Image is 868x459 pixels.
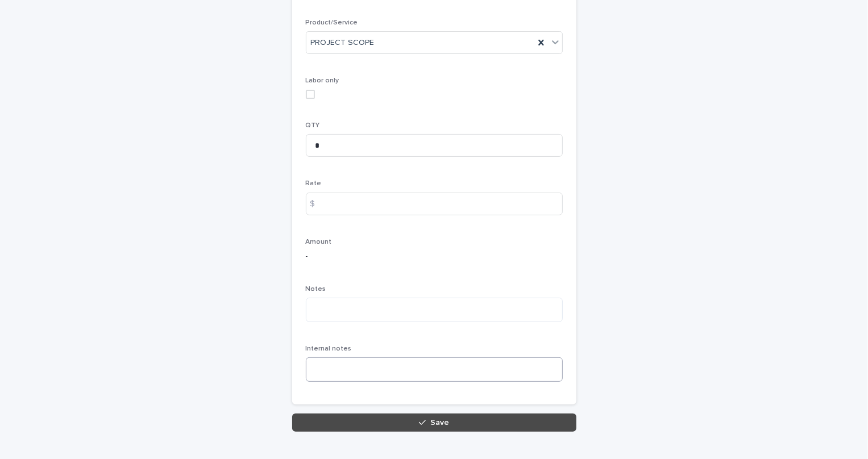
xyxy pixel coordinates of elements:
span: PROJECT SCOPE [311,37,375,49]
span: Notes [306,286,326,293]
span: Internal notes [306,345,352,352]
span: Labor only [306,77,339,84]
span: Save [430,419,449,427]
span: QTY [306,122,320,129]
span: Product/Service [306,19,358,26]
p: - [306,251,563,262]
div: $ [306,193,329,215]
span: Amount [306,239,332,245]
span: Rate [306,180,322,187]
button: Save [292,414,576,432]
